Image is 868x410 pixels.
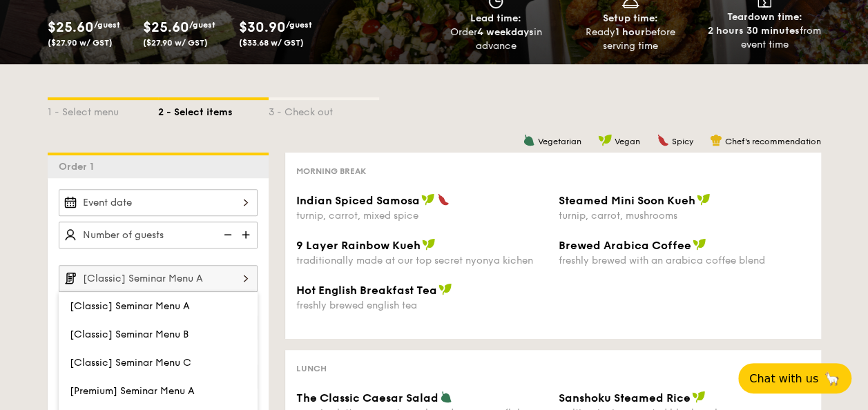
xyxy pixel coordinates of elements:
[269,100,379,119] div: 3 - Check out
[296,210,548,222] div: turnip, carrot, mixed spice
[48,38,113,48] span: ($27.90 w/ GST)
[216,222,237,248] img: icon-reduce.1d2dbef1.svg
[158,100,269,119] div: 2 - Select items
[476,26,533,38] strong: 4 weekdays
[70,300,190,312] span: [Classic] Seminar Menu A
[725,137,821,146] span: Chef's recommendation
[657,134,669,146] img: icon-spicy.37a8142b.svg
[749,372,818,385] span: Chat with us
[727,11,802,23] span: Teardown time:
[438,283,452,295] img: icon-vegan.f8ff3823.svg
[237,222,258,248] img: icon-add.58712e84.svg
[296,391,438,404] span: The Classic Caesar Salad
[422,238,436,251] img: icon-vegan.f8ff3823.svg
[296,239,421,252] span: 9 Layer Rainbow Kueh
[143,38,208,48] span: ($27.90 w/ GST)
[559,255,810,266] div: freshly brewed with an arabica coffee blend
[296,194,420,207] span: Indian Spiced Samosa
[568,26,692,53] div: Ready before serving time
[59,189,258,216] input: Event date
[94,20,120,30] span: /guest
[296,166,366,176] span: Morning break
[598,134,612,146] img: icon-vegan.f8ff3823.svg
[239,38,304,48] span: ($33.68 w/ GST)
[824,371,840,387] span: 🦙
[296,300,548,311] div: freshly brewed english tea
[437,193,450,206] img: icon-spicy.37a8142b.svg
[710,134,722,146] img: icon-chef-hat.a58ddaea.svg
[559,194,695,207] span: Steamed Mini Soon Kueh
[234,265,258,291] img: icon-chevron-right.3c0dfbd6.svg
[738,363,851,393] button: Chat with us🦙
[697,193,711,206] img: icon-vegan.f8ff3823.svg
[286,20,312,30] span: /guest
[48,100,158,119] div: 1 - Select menu
[559,210,810,222] div: turnip, carrot, mushrooms
[434,26,558,53] div: Order in advance
[296,364,327,373] span: Lunch
[143,19,189,36] span: $25.60
[692,391,706,403] img: icon-vegan.f8ff3823.svg
[70,385,195,397] span: [Premium] Seminar Menu A
[421,193,435,206] img: icon-vegan.f8ff3823.svg
[615,137,640,146] span: Vegan
[470,12,521,24] span: Lead time:
[615,26,645,38] strong: 1 hour
[703,24,827,52] div: from event time
[296,284,437,297] span: Hot English Breakfast Tea
[70,357,191,369] span: [Classic] Seminar Menu C
[189,20,215,30] span: /guest
[48,19,94,36] span: $25.60
[59,222,258,248] input: Number of guests
[559,391,691,404] span: Sanshoku Steamed Rice
[559,239,691,252] span: Brewed Arabica Coffee
[70,329,189,340] span: [Classic] Seminar Menu B
[538,137,581,146] span: Vegetarian
[672,137,693,146] span: Spicy
[296,255,548,266] div: traditionally made at our top secret nyonya kichen
[239,19,286,36] span: $30.90
[523,134,535,146] img: icon-vegetarian.fe4039eb.svg
[693,238,706,251] img: icon-vegan.f8ff3823.svg
[59,161,99,173] span: Order 1
[440,391,452,403] img: icon-vegetarian.fe4039eb.svg
[708,25,800,37] strong: 2 hours 30 minutes
[603,12,658,24] span: Setup time:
